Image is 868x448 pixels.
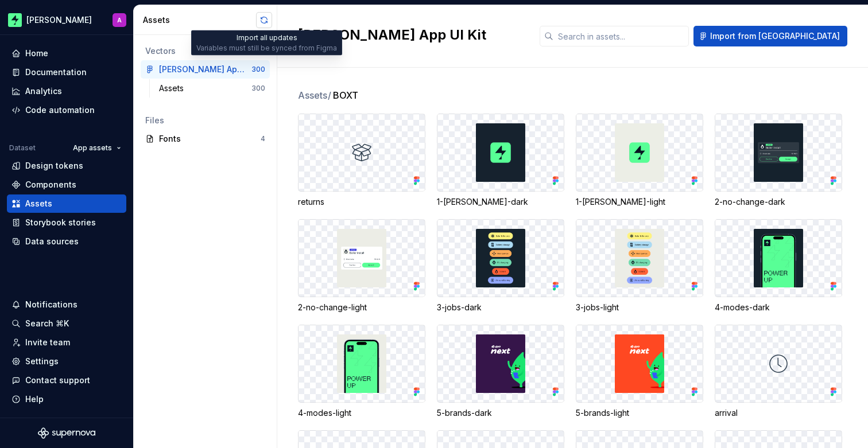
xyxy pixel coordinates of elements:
[196,44,337,53] div: Variables must still be synced from Figma
[7,176,126,194] a: Components
[25,85,62,97] div: Analytics
[145,115,265,126] div: Files
[25,375,90,386] div: Contact support
[8,13,22,27] img: f96ba1ec-f50a-46f8-b004-b3e0575dda59.png
[7,314,126,333] button: Search ⌘K
[553,26,689,46] input: Search in assets...
[73,143,112,153] span: App assets
[7,295,126,314] button: Notifications
[141,60,270,79] a: [PERSON_NAME] App UI Kit300
[159,64,245,75] div: [PERSON_NAME] App UI Kit
[191,30,342,56] div: Import all updates
[715,407,842,419] div: arrival
[7,333,126,352] a: Invite team
[25,299,77,310] div: Notifications
[7,352,126,371] a: Settings
[7,194,126,213] a: Assets
[25,356,59,367] div: Settings
[437,302,564,313] div: 3-jobs-dark
[25,318,69,329] div: Search ⌘K
[298,407,425,419] div: 4-modes-light
[25,179,76,190] div: Components
[38,427,95,439] svg: Supernova Logo
[25,48,48,59] div: Home
[159,83,188,94] div: Assets
[251,65,265,74] div: 300
[141,130,270,148] a: Fonts4
[715,196,842,208] div: 2-no-change-dark
[2,7,131,32] button: [PERSON_NAME]A
[7,44,126,63] a: Home
[7,82,126,100] a: Analytics
[7,371,126,389] button: Contact support
[25,217,96,228] div: Storybook stories
[7,157,126,175] a: Design tokens
[715,302,842,313] div: 4-modes-dark
[25,160,83,172] div: Design tokens
[26,14,92,26] div: [PERSON_NAME]
[298,26,526,44] h2: [PERSON_NAME] App UI Kit
[298,88,332,102] span: Assets
[7,101,126,119] a: Code automation
[7,213,126,232] a: Storybook stories
[117,15,122,25] div: A
[154,79,270,98] a: Assets300
[25,236,79,247] div: Data sources
[143,14,256,26] div: Assets
[145,45,265,57] div: Vectors
[298,196,425,208] div: returns
[261,134,265,143] div: 4
[25,67,87,78] div: Documentation
[298,302,425,313] div: 2-no-change-light
[25,394,44,405] div: Help
[576,196,703,208] div: 1-[PERSON_NAME]-light
[333,88,358,102] span: BOXT
[7,232,126,251] a: Data sources
[159,133,261,145] div: Fonts
[68,140,126,156] button: App assets
[9,143,36,153] div: Dataset
[328,89,331,101] span: /
[7,390,126,408] button: Help
[251,84,265,93] div: 300
[576,302,703,313] div: 3-jobs-light
[576,407,703,419] div: 5-brands-light
[437,196,564,208] div: 1-[PERSON_NAME]-dark
[693,26,847,46] button: Import from [GEOGRAPHIC_DATA]
[25,198,52,209] div: Assets
[7,63,126,81] a: Documentation
[437,407,564,419] div: 5-brands-dark
[710,30,840,42] span: Import from [GEOGRAPHIC_DATA]
[25,104,95,116] div: Code automation
[25,337,70,348] div: Invite team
